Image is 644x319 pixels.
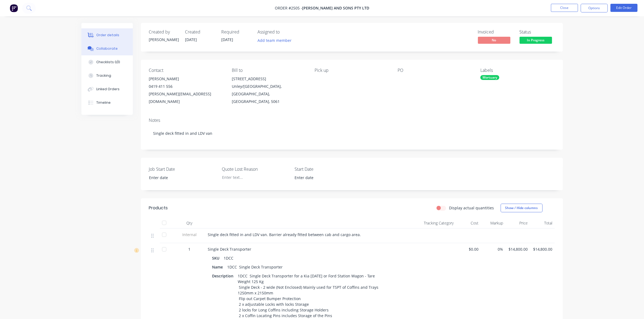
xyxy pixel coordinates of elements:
[610,4,638,12] button: Edit Order
[149,90,223,105] div: [PERSON_NAME][EMAIL_ADDRESS][DOMAIN_NAME]
[176,232,204,237] span: Internal
[81,28,133,42] button: Order details
[81,42,133,55] button: Collaborate
[81,82,133,96] button: Linked Orders
[483,246,503,252] span: 0%
[145,174,213,182] input: Enter date
[149,205,168,211] div: Products
[212,254,222,262] div: SKU
[96,73,111,78] div: Tracking
[189,246,191,252] span: 1
[222,166,289,172] label: Quote Lost Reason
[581,4,608,12] button: Options
[185,29,215,35] div: Created
[480,68,554,73] div: Labels
[81,96,133,109] button: Timeline
[149,166,217,172] label: Job Start Date
[212,272,236,280] div: Description
[212,263,225,271] div: Name
[480,75,499,80] div: Mortuary
[149,83,223,90] div: 0419 411 556
[291,174,358,182] input: Enter date
[395,218,456,229] div: Tracking Category
[81,55,133,69] button: Checklists 0/0
[173,218,206,229] div: Qty
[258,37,295,44] button: Add team member
[149,29,179,35] div: Created by
[478,37,510,43] span: No
[222,29,251,35] div: Required
[96,33,119,38] div: Order details
[232,83,306,105] div: Unley/[GEOGRAPHIC_DATA], [GEOGRAPHIC_DATA], [GEOGRAPHIC_DATA], 5061
[96,100,111,105] div: Timeline
[501,204,543,212] button: Show / Hide columns
[149,68,223,73] div: Contact
[302,6,369,11] span: [PERSON_NAME] and Sons PTY LTD
[478,29,513,35] div: Invoiced
[505,218,530,229] div: Price
[149,37,179,42] div: [PERSON_NAME]
[530,218,554,229] div: Total
[481,218,505,229] div: Markup
[225,263,285,271] div: 1DCC Single Deck Transporter
[96,46,118,51] div: Collaborate
[520,37,552,43] span: In Progress
[295,166,362,172] label: Start Date
[232,68,306,73] div: Bill to
[149,75,223,105] div: [PERSON_NAME]0419 411 556[PERSON_NAME][EMAIL_ADDRESS][DOMAIN_NAME]
[315,68,389,73] div: Pick up
[149,75,223,83] div: [PERSON_NAME]
[232,75,306,105] div: [STREET_ADDRESS]Unley/[GEOGRAPHIC_DATA], [GEOGRAPHIC_DATA], [GEOGRAPHIC_DATA], 5061
[10,4,18,12] img: Factory
[520,37,552,45] button: In Progress
[222,254,236,262] div: 1DCC
[81,69,133,82] button: Tracking
[149,125,555,142] div: Single deck fitted in and LDV van
[398,68,472,73] div: PO
[458,246,478,252] span: $0.00
[232,75,306,83] div: [STREET_ADDRESS]
[208,232,361,237] span: Single deck fitted in and LDV van. Barrier already fitted between cab and cargo area.
[222,37,233,42] span: [DATE]
[255,37,294,44] button: Add team member
[258,29,312,35] div: Assigned to
[532,246,552,252] span: $14,800.00
[449,205,494,211] label: Display actual quantities
[185,37,197,42] span: [DATE]
[96,60,120,65] div: Checklists 0/0
[551,4,578,12] button: Close
[149,118,555,123] div: Notes
[456,218,481,229] div: Cost
[208,247,252,252] span: Single Deck Transporter
[520,29,555,35] div: Status
[275,6,302,11] span: Order #2505 -
[96,87,120,92] div: Linked Orders
[507,246,528,252] span: $14,800.00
